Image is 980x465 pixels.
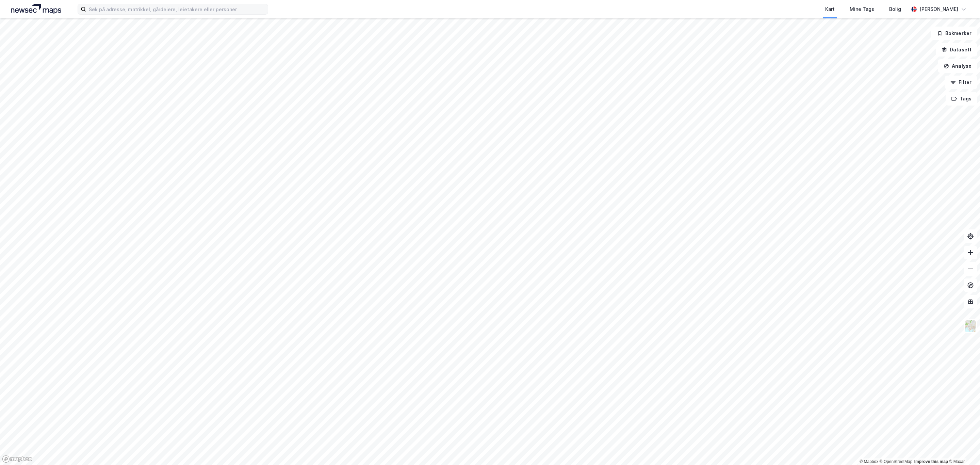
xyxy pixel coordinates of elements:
[946,92,977,106] button: Tags
[914,459,948,464] a: Improve this map
[936,43,977,57] button: Datasett
[945,76,977,89] button: Filter
[11,4,61,14] img: logo.a4113a55bc3d86da70a041830d287a7e.svg
[2,455,32,463] a: Mapbox homepage
[964,320,977,333] img: Z
[880,459,913,464] a: OpenStreetMap
[850,5,874,13] div: Mine Tags
[931,27,977,40] button: Bokmerker
[889,5,901,13] div: Bolig
[938,59,977,73] button: Analyse
[860,459,878,464] a: Mapbox
[86,4,268,14] input: Søk på adresse, matrikkel, gårdeiere, leietakere eller personer
[946,432,980,465] iframe: Chat Widget
[919,5,958,13] div: [PERSON_NAME]
[825,5,835,13] div: Kart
